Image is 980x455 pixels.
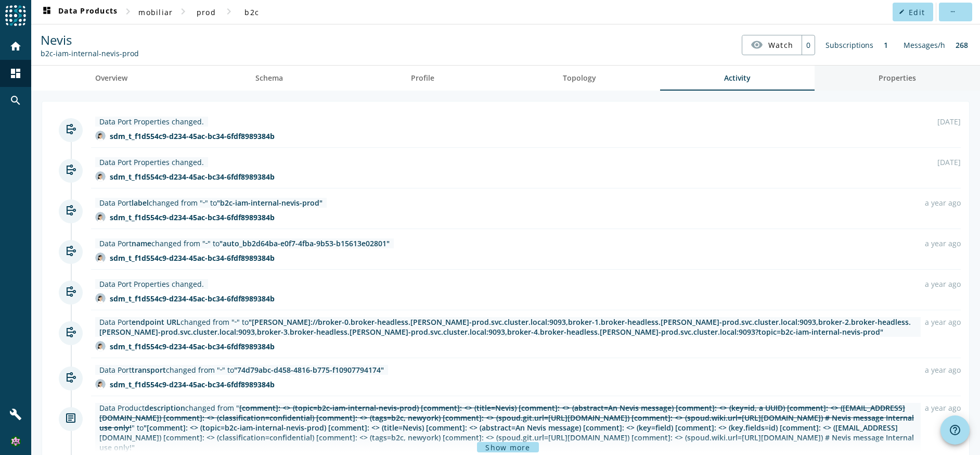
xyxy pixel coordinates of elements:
[937,117,961,127] div: [DATE]
[909,7,925,17] span: Edit
[122,5,134,18] mat-icon: chevron_right
[110,380,275,389] div: sdm_t_f1d554c9-d234-45ac-bc34-6fdf8989384b
[879,74,916,82] span: Properties
[41,31,72,48] span: Nevis
[937,157,961,167] div: [DATE]
[95,252,106,263] img: avatar
[99,423,914,452] span: "[comment]: <> (topic=b2c-iam-internal-nevis-prod) [comment]: <> (title=Nevis) [comment]: <> (abs...
[99,238,390,248] div: Data Port changed from " " to
[925,317,961,327] div: a year ago
[99,365,384,375] div: Data Port changed from " " to
[132,198,149,208] span: label
[724,74,751,82] span: Activity
[234,365,384,375] span: "74d79abc-d458-4816-b775-f10907794174"
[9,67,22,80] mat-icon: dashboard
[177,5,189,18] mat-icon: chevron_right
[768,36,793,54] span: Watch
[99,157,204,167] div: Data Port Properties changed.
[9,40,22,53] mat-icon: home
[949,424,961,436] mat-icon: help_outline
[145,403,185,413] span: description
[99,279,204,289] div: Data Port Properties changed.
[41,6,118,18] span: Data Products
[949,9,955,15] mat-icon: more_horiz
[138,7,173,17] span: mobiliar
[220,238,390,248] span: "auto_bb2d64ba-e0f7-4fba-9b53-b15613e02801"
[802,35,815,55] div: 0
[41,6,53,18] mat-icon: dashboard
[95,131,106,141] img: avatar
[132,365,166,375] span: transport
[411,74,434,82] span: Profile
[95,74,127,82] span: Overview
[110,342,275,351] div: sdm_t_f1d554c9-d234-45ac-bc34-6fdf8989384b
[925,198,961,208] div: a year ago
[255,74,283,82] span: Schema
[477,442,538,452] button: Show more
[820,35,879,55] div: Subscriptions
[132,317,180,327] span: endpoint URL
[10,436,21,447] img: 3487413f3e4f654dbcb0139c4dc6a4cd
[95,293,106,304] img: avatar
[9,94,22,107] mat-icon: search
[95,212,106,222] img: avatar
[898,35,950,55] div: Messages/h
[99,198,323,208] div: Data Port changed from " " to
[99,403,917,452] div: Data Product changed from " " to
[189,3,223,21] button: prod
[563,74,596,82] span: Topology
[950,35,973,55] div: 268
[110,212,275,222] div: sdm_t_f1d554c9-d234-45ac-bc34-6fdf8989384b
[223,5,235,18] mat-icon: chevron_right
[99,317,917,337] div: Data Port changed from " " to
[244,7,259,17] span: b2c
[132,238,151,248] span: name
[9,408,22,421] mat-icon: build
[36,3,122,21] button: Data Products
[925,365,961,375] div: a year ago
[235,3,268,21] button: b2c
[41,48,139,58] div: Kafka Topic: b2c-iam-internal-nevis-prod
[5,5,26,26] img: spoud-logo.svg
[893,3,933,21] button: Edit
[134,3,177,21] button: mobiliar
[751,39,763,51] mat-icon: visibility
[899,9,905,15] mat-icon: edit
[925,279,961,289] div: a year ago
[925,403,961,413] div: a year ago
[217,198,323,208] span: "b2c-iam-internal-nevis-prod"
[197,7,216,17] span: prod
[879,35,893,55] div: 1
[110,253,275,263] div: sdm_t_f1d554c9-d234-45ac-bc34-6fdf8989384b
[95,171,106,182] img: avatar
[95,379,106,389] img: avatar
[110,131,275,141] div: sdm_t_f1d554c9-d234-45ac-bc34-6fdf8989384b
[110,294,275,304] div: sdm_t_f1d554c9-d234-45ac-bc34-6fdf8989384b
[99,403,914,433] span: [comment]: <> (topic=b2c-iam-internal-nevis-prod) [comment]: <> (title=Nevis) [comment]: <> (abst...
[95,341,106,351] img: avatar
[925,238,961,248] div: a year ago
[485,444,530,451] span: Show more
[99,117,204,127] div: Data Port Properties changed.
[99,317,911,337] span: "[PERSON_NAME]://broker-0.broker-headless.[PERSON_NAME]-prod.svc.cluster.local:9093,broker-1.brok...
[110,172,275,182] div: sdm_t_f1d554c9-d234-45ac-bc34-6fdf8989384b
[742,35,802,54] button: Watch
